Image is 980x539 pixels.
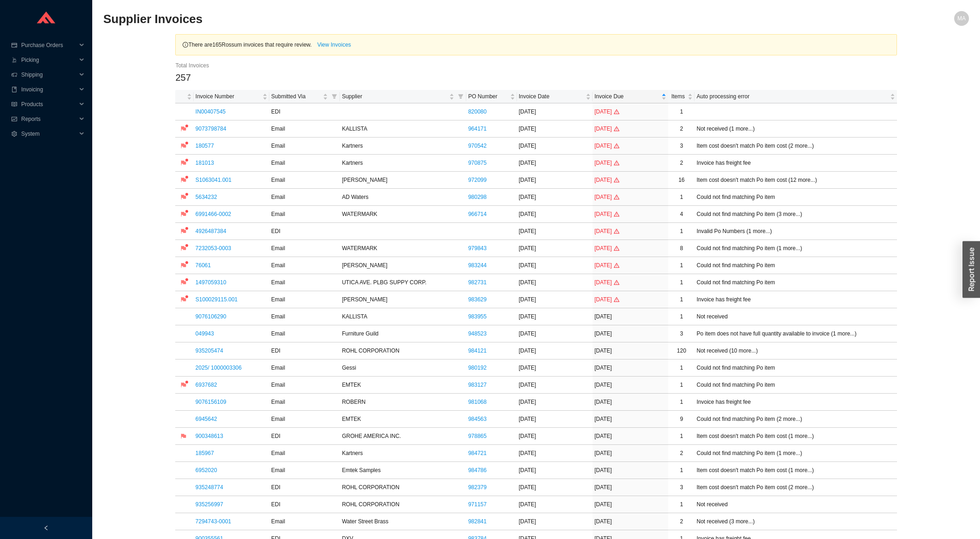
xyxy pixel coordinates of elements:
[614,194,619,200] span: warning
[695,496,897,513] td: Not received
[668,257,695,274] td: 1
[196,399,226,405] a: 9076156109
[177,344,190,357] button: flag
[177,122,190,135] button: flag
[178,246,190,251] span: flag
[593,513,668,530] td: [DATE]
[668,359,695,377] td: 1
[517,428,593,445] td: [DATE]
[517,138,593,155] td: [DATE]
[269,377,340,394] td: Email
[668,223,695,240] td: 1
[178,365,190,371] span: flag
[468,329,487,338] a: 948523
[593,325,668,342] td: [DATE]
[668,120,695,138] td: 2
[11,131,18,137] span: setting
[177,225,190,238] button: flag
[196,108,226,115] a: IN00407545
[614,263,619,268] span: warning
[269,155,340,172] td: Email
[468,175,487,185] a: 972099
[695,274,897,291] td: Could not find matching Po item
[468,107,487,116] a: 820080
[468,397,487,407] a: 981068
[695,325,897,342] td: Po item does not have full quantity available to invoice (1 more...)
[668,103,695,120] td: 1
[695,359,897,377] td: Could not find matching Po item
[269,342,340,359] td: EDI
[269,103,340,120] td: EDI
[668,342,695,359] td: 120
[668,462,695,479] td: 1
[340,479,466,496] td: ROHL CORPORATION
[668,377,695,394] td: 1
[21,112,77,126] span: Reports
[196,330,214,337] a: 049943
[183,42,188,48] span: info-circle
[668,445,695,462] td: 2
[468,380,487,389] a: 983127
[11,42,18,48] span: credit-card
[668,428,695,445] td: 1
[468,158,487,168] a: 970875
[593,308,668,325] td: [DATE]
[695,257,897,274] td: Could not find matching Po item
[456,90,465,103] span: filter
[330,90,339,103] span: filter
[593,342,668,359] td: [DATE]
[517,325,593,342] td: [DATE]
[695,462,897,479] td: Item cost doesn't match Po item cost (1 more...)
[668,325,695,342] td: 3
[11,116,18,122] span: fund
[317,39,351,51] span: View Invoices
[517,411,593,428] td: [DATE]
[670,92,686,101] span: Items
[695,377,897,394] td: Could not find matching Po item
[458,94,463,99] span: filter
[269,411,340,428] td: Email
[468,466,487,475] a: 984786
[196,279,226,286] a: 1497059310
[468,449,487,458] a: 984721
[614,109,619,114] span: warning
[178,160,190,166] span: flag
[269,394,340,411] td: Email
[517,377,593,394] td: [DATE]
[517,445,593,462] td: [DATE]
[178,467,190,473] span: flag
[196,365,242,371] a: 2025/ 1000003306
[196,313,226,320] a: 9076106290
[269,325,340,342] td: Email
[517,155,593,172] td: [DATE]
[696,92,888,101] span: Auto processing error
[269,496,340,513] td: EDI
[594,143,619,149] span: [DATE]
[196,228,226,234] a: 4926487384
[178,485,190,490] span: flag
[269,479,340,496] td: EDI
[593,445,668,462] td: [DATE]
[668,394,695,411] td: 1
[177,413,190,425] button: flag
[668,496,695,513] td: 1
[340,342,466,359] td: ROHL CORPORATION
[177,293,190,306] button: flag
[177,191,190,204] button: flag
[695,445,897,462] td: Could not find matching Po item (1 more...)
[668,172,695,189] td: 16
[593,394,668,411] td: [DATE]
[614,297,619,302] span: warning
[178,211,190,217] span: flag
[340,359,466,377] td: Gessi
[196,467,217,473] a: 6952020
[668,206,695,223] td: 4
[196,484,223,491] a: 935248774
[269,90,340,103] th: Submitted Via sortable
[593,359,668,377] td: [DATE]
[177,361,190,374] button: flag
[178,143,190,149] span: flag
[517,359,593,377] td: [DATE]
[517,240,593,257] td: [DATE]
[594,108,619,115] span: [DATE]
